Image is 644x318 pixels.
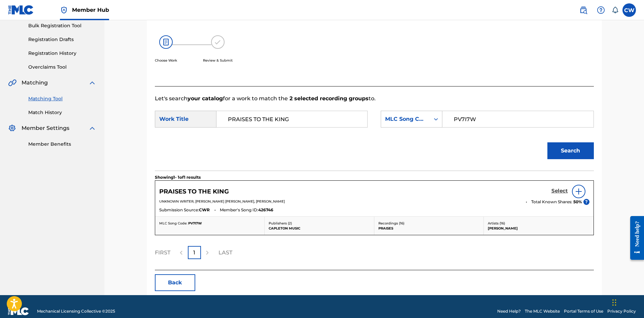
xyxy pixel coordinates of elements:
[28,64,96,71] a: Overclaims Tool
[378,226,480,231] p: PRAISES
[269,226,370,231] p: CAPLETON MUSIC
[612,292,616,313] div: Drag
[72,6,109,14] span: Member Hub
[203,58,233,63] p: Review & Submit
[577,3,590,17] a: Public Search
[159,199,285,204] span: UNKNOWN WRITER, [PERSON_NAME] [PERSON_NAME], [PERSON_NAME]
[8,5,34,15] img: MLC Logo
[497,308,521,314] a: Need Help?
[155,58,177,63] p: Choose Work
[88,124,96,132] img: expand
[159,221,187,225] span: MLC Song Code:
[155,274,195,291] button: Back
[88,79,96,87] img: expand
[622,3,636,17] div: User Menu
[155,103,594,171] form: Search Form
[547,142,594,159] button: Search
[607,308,636,314] a: Privacy Policy
[269,221,370,226] p: Publishers ( 2 )
[525,308,560,314] a: The MLC Website
[22,124,69,132] span: Member Settings
[8,307,29,315] img: logo
[155,95,594,103] p: Let's search for a work to match the to.
[8,79,16,87] img: Matching
[488,221,589,226] p: Artists ( 16 )
[155,249,170,257] p: FIRST
[583,199,589,205] span: ?
[37,308,115,314] span: Mechanical Licensing Collective © 2025
[218,249,232,257] p: LAST
[258,207,273,213] span: 426746
[597,6,605,14] img: help
[159,35,173,49] img: 26af456c4569493f7445.svg
[612,7,618,13] div: Notifications
[159,188,229,196] h5: PRAISES TO THE KING
[378,221,480,226] p: Recordings ( 16 )
[193,249,195,257] p: 1
[60,6,68,14] img: Top Rightsholder
[199,207,210,213] span: CWR
[564,308,603,314] a: Portal Terms of Use
[28,95,96,102] a: Matching Tool
[575,187,583,196] img: info
[28,50,96,57] a: Registration History
[159,207,199,213] span: Submission Source:
[8,124,16,132] img: Member Settings
[288,95,369,102] strong: 2 selected recording groups
[573,199,582,205] span: 50 %
[28,141,96,148] a: Member Benefits
[594,3,608,17] div: Help
[488,226,589,231] p: [PERSON_NAME]
[28,109,96,116] a: Match History
[220,207,258,213] span: Member's Song ID:
[188,221,202,225] span: PV7I7W
[610,286,644,318] iframe: Chat Widget
[211,35,225,49] img: 173f8e8b57e69610e344.svg
[579,6,587,14] img: search
[551,188,568,194] h5: Select
[155,174,201,180] p: Showing 1 - 1 of 1 results
[28,36,96,43] a: Registration Drafts
[22,79,48,87] span: Matching
[385,115,426,123] div: MLC Song Code
[531,199,573,205] span: Total Known Shares:
[625,211,644,265] iframe: Resource Center
[188,95,223,102] strong: your catalog
[28,22,96,29] a: Bulk Registration Tool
